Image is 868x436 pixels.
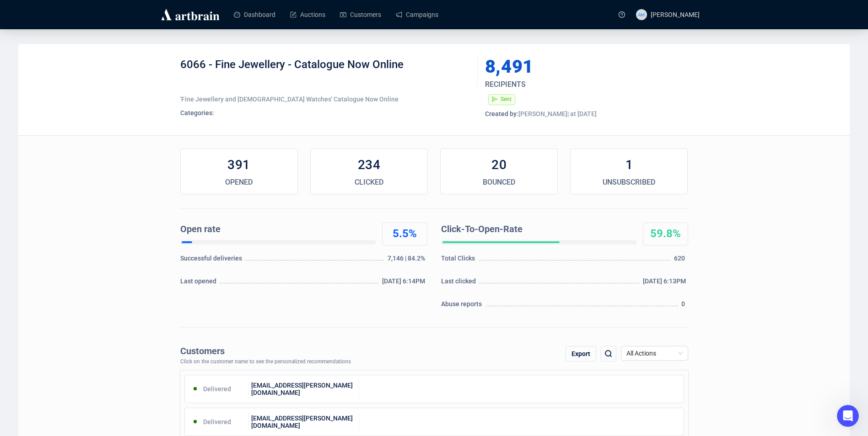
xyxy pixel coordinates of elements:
a: Auctions [290,3,325,27]
span: [PERSON_NAME] [651,11,700,18]
span: question-circle [619,11,625,18]
div: Abuse reports [441,299,485,313]
div: 234 [311,156,427,174]
div: 'Fine Jewellery and [DEMOGRAPHIC_DATA] Watches' Catalogue Now Online [180,95,471,104]
span: Categories: [180,109,214,117]
div: 20 [441,156,557,174]
div: 620 [674,254,688,267]
div: 8,491 [485,58,645,76]
div: Click on the customer name to see the personalized recommendations [180,359,351,365]
div: [DATE] 6:14PM [382,276,427,290]
div: Customers [180,346,351,356]
div: Delivered [185,380,249,398]
div: Click-To-Open-Rate [441,223,633,236]
img: search.png [603,348,614,359]
div: 6066 - Fine Jewellery - Catalogue Now Online [180,58,471,85]
span: send [492,96,497,102]
div: Last opened [180,276,219,290]
iframe: Intercom live chat [837,405,859,427]
div: [EMAIL_ADDRESS][PERSON_NAME][DOMAIN_NAME] [249,413,359,431]
div: [PERSON_NAME] | at [DATE] [485,109,688,118]
div: Export [566,346,596,362]
div: BOUNCED [441,177,557,188]
span: Created by: [485,110,518,117]
div: 391 [181,156,297,174]
div: 1 [571,156,687,174]
div: [DATE] 6:13PM [643,276,688,290]
div: Open rate [180,223,372,236]
a: Customers [340,3,381,27]
div: 5.5% [383,227,427,241]
div: Last clicked [441,276,478,290]
a: Dashboard [234,3,275,27]
span: AM [638,11,645,18]
div: UNSUBSCRIBED [571,177,687,188]
img: logo [160,7,221,22]
div: RECIPIENTS [485,79,653,90]
div: Total Clicks [441,254,478,267]
div: 0 [681,299,688,313]
div: 59.8% [643,227,688,241]
a: Campaigns [396,3,438,27]
div: CLICKED [311,177,427,188]
div: [EMAIL_ADDRESS][PERSON_NAME][DOMAIN_NAME] [249,380,359,398]
span: All Actions [626,346,683,360]
div: Successful deliveries [180,254,244,267]
div: OPENED [181,177,297,188]
div: 7,146 | 84.2% [388,254,427,267]
div: Delivered [185,413,249,431]
span: Sent [501,96,512,102]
